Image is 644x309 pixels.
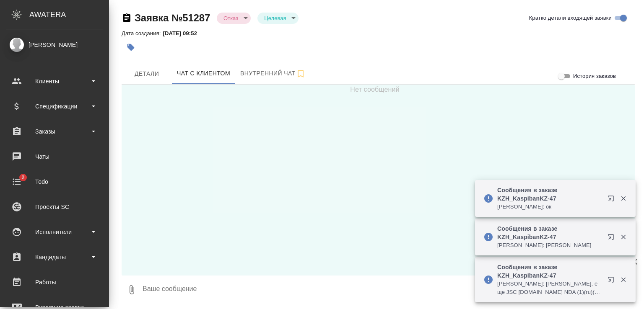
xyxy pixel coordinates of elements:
[122,30,163,36] p: Дата создания:
[135,12,210,23] a: Заявка №51287
[6,75,103,88] div: Клиенты
[262,15,288,22] button: Целевая
[497,224,602,241] p: Сообщения в заказе KZH_KaspibanKZ-47
[6,100,103,113] div: Спецификации
[602,190,623,210] button: Открыть в новой вкладке
[2,146,107,167] a: Чаты
[177,68,230,79] span: Чат с клиентом
[163,30,203,36] p: [DATE] 09:52
[122,13,132,23] button: Скопировать ссылку
[573,72,616,80] span: История заказов
[497,186,602,203] p: Сообщения в заказе KZH_KaspibanKZ-47
[6,226,103,238] div: Исполнители
[2,171,107,192] a: 2Todo
[602,229,623,249] button: Открыть в новой вкладке
[615,195,632,202] button: Закрыть
[497,280,602,296] p: [PERSON_NAME]: [PERSON_NAME], еще JSC [DOMAIN_NAME] NDA (1)(ru)(kk) русский перевод отдельно отда...
[497,241,602,250] p: [PERSON_NAME]: [PERSON_NAME]
[6,125,103,138] div: Заказы
[16,173,29,182] span: 2
[6,175,103,188] div: Todo
[615,233,632,241] button: Закрыть
[257,13,299,24] div: Отказ
[6,251,103,263] div: Кандидаты
[6,150,103,163] div: Чаты
[6,40,103,49] div: [PERSON_NAME]
[2,196,107,217] a: Проекты SC
[497,203,602,211] p: [PERSON_NAME]: ок
[29,6,109,23] div: AWATERA
[217,13,251,24] div: Отказ
[6,201,103,213] div: Проекты SC
[6,276,103,288] div: Работы
[240,68,306,79] span: Внутренний чат
[2,272,107,293] a: Работы
[350,85,400,95] span: Нет сообщений
[296,69,306,79] svg: Подписаться
[497,263,602,280] p: Сообщения в заказе KZH_KaspibanKZ-47
[172,63,235,84] button: 77079422936 (Салтанат) - (undefined)
[221,15,241,22] button: Отказ
[122,38,140,57] button: Добавить тэг
[602,271,623,291] button: Открыть в новой вкладке
[615,276,632,283] button: Закрыть
[127,69,167,79] span: Детали
[529,14,612,22] span: Кратко детали входящей заявки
